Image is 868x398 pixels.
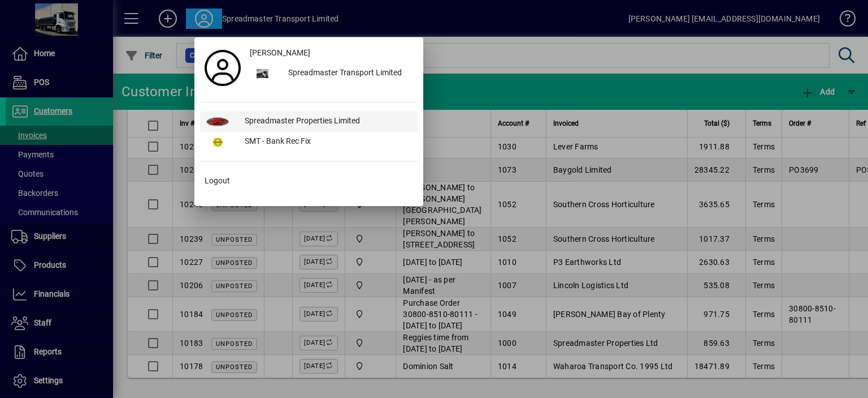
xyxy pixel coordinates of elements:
button: Spreadmaster Properties Limited [200,112,418,132]
button: Logout [200,171,418,191]
a: Profile [200,58,245,78]
div: Spreadmaster Transport Limited [279,63,418,84]
div: SMT - Bank Rec Fix [236,132,418,152]
button: SMT - Bank Rec Fix [200,132,418,152]
a: [PERSON_NAME] [245,43,418,63]
span: Logout [205,175,230,187]
span: [PERSON_NAME] [250,47,310,59]
div: Spreadmaster Properties Limited [236,112,418,132]
button: Spreadmaster Transport Limited [245,63,418,84]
